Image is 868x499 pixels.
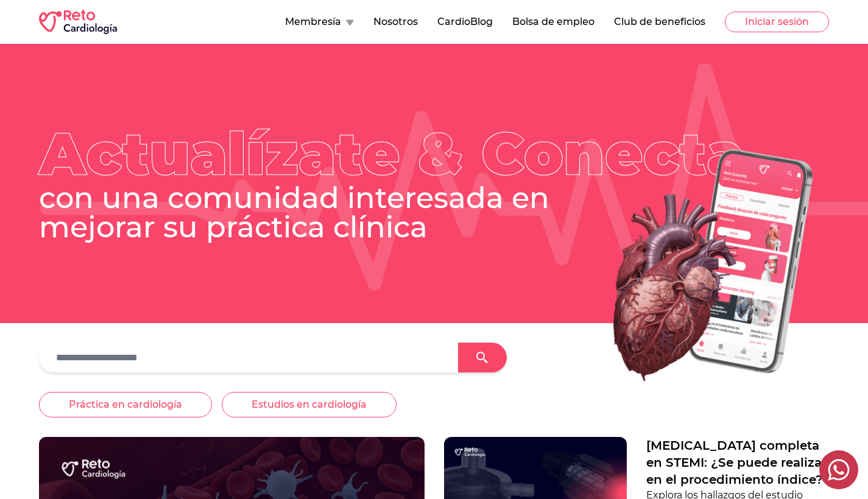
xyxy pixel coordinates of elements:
[222,392,397,417] button: Estudios en cardiología
[614,15,705,29] button: Club de beneficios
[512,15,595,29] button: Bolsa de empleo
[725,12,829,32] button: Iniciar sesión
[557,136,829,396] img: Heart
[437,15,493,29] button: CardioBlog
[646,437,829,488] a: [MEDICAL_DATA] completa en STEMI: ¿Se puede realizar en el procedimiento índice?
[285,15,354,29] button: Membresía
[373,15,418,29] button: Nosotros
[39,392,212,417] button: Práctica en cardiología
[39,10,117,34] img: RETO Cardio Logo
